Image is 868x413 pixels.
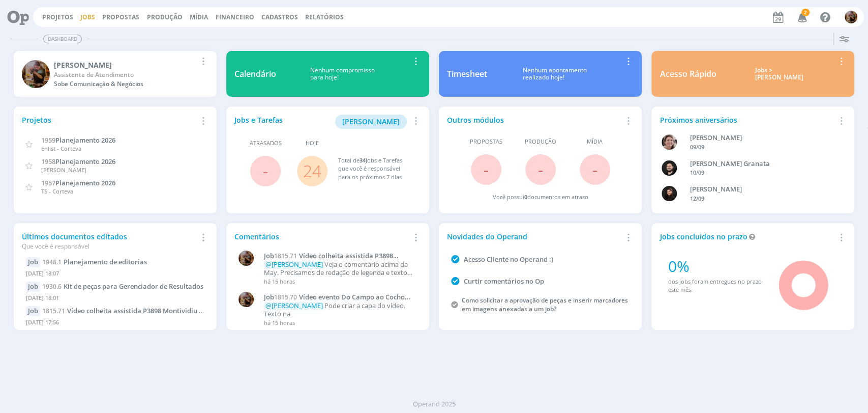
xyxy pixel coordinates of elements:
span: 1948.1 [42,258,62,266]
button: Cadastros [258,13,301,21]
img: A [662,134,677,150]
span: 1958 [41,157,55,166]
a: 1957Planejamento 2026 [41,178,115,187]
a: 24 [303,160,321,182]
p: Pode criar a capa do vídeo. Texto na [264,302,416,318]
a: Projetos [42,13,73,21]
div: Acesso Rápido [660,68,716,80]
a: 1815.71Vídeo colheita assistida P3898 Montividiu GO [42,306,208,315]
img: A [845,11,857,23]
a: Jobs [80,13,95,21]
span: 1957 [41,178,55,187]
a: 1958Planejamento 2026 [41,156,115,166]
div: Aline Beatriz Jackisch [690,133,833,143]
img: A [238,251,254,266]
a: Job1815.70Vídeo evento Do Campo ao Cocho Passo Fundo RS [264,293,416,301]
div: Timesheet [447,68,487,80]
span: Propostas [102,13,139,21]
button: Propostas [99,13,142,21]
button: Produção [144,13,186,21]
img: A [22,60,50,88]
span: - [484,158,489,180]
div: Nenhum compromisso para hoje! [276,67,409,81]
span: Planejamento 2026 [55,157,115,166]
div: Calendário [234,68,276,80]
span: 2 [801,9,810,16]
div: dos jobs foram entregues no prazo este mês. [668,278,765,294]
div: Que você é responsável [22,242,196,251]
a: 1930.6Kit de peças para Gerenciador de Resultados [42,282,203,291]
a: A[PERSON_NAME]Assistente de AtendimentoSobe Comunicação & Negócios [14,51,217,97]
a: Job1815.71Vídeo colheita assistida P3898 Montividiu GO [264,252,416,260]
div: Assistente de Atendimento [54,70,196,79]
span: Produção [525,137,556,146]
span: Dashboard [43,35,82,43]
span: 34 [359,156,365,164]
div: Amanda Rodrigues [54,60,196,70]
span: - [538,158,543,180]
span: Planejamento de editorias [64,257,147,266]
a: Curtir comentários no Op [464,277,544,286]
span: 0 [524,193,527,201]
div: Job [26,306,40,316]
span: @[PERSON_NAME] [265,260,323,269]
span: [PERSON_NAME] [41,166,86,174]
div: Outros módulos [447,115,621,125]
span: 09/09 [690,143,704,151]
button: [PERSON_NAME] [335,115,407,129]
div: Luana da Silva de Andrade [690,184,833,195]
span: Planejamento 2026 [55,135,115,145]
div: Nenhum apontamento realizado hoje! [487,67,621,81]
a: Financeiro [216,13,254,21]
div: Últimos documentos editados [22,231,196,251]
div: Projetos [22,115,196,125]
span: Mídia [587,137,603,146]
button: 2 [791,8,812,26]
span: TS - Corteva [41,187,73,195]
a: [PERSON_NAME] [335,116,407,126]
span: Atrasados [250,139,282,148]
button: Relatórios [302,13,347,21]
div: [DATE] 17:56 [26,316,204,331]
span: Propostas [470,137,502,146]
div: [DATE] 18:07 [26,267,204,282]
div: Você possui documentos em atraso [493,193,588,202]
span: Kit de peças para Gerenciador de Resultados [64,282,203,291]
p: Veja o comentário acima da May. Precisamos de redação de legenda e texto para capa, além de títul... [264,261,416,277]
a: 1948.1Planejamento de editorias [42,257,147,266]
button: Projetos [39,13,76,21]
div: Bruno Corralo Granata [690,159,833,169]
span: 10/09 [690,169,704,176]
span: Vídeo colheita assistida P3898 Montividiu GO [264,251,393,268]
div: Job [26,257,40,267]
div: Jobs > [PERSON_NAME] [724,67,834,81]
span: 12/09 [690,195,704,202]
a: TimesheetNenhum apontamentorealizado hoje! [439,51,642,97]
div: [DATE] 18:01 [26,292,204,307]
span: Cadastros [261,13,298,21]
div: Jobs e Tarefas [234,115,409,129]
span: - [592,158,597,180]
span: 1959 [41,135,55,145]
a: Como solicitar a aprovação de peças e inserir marcadores em imagens anexadas a um job? [462,296,628,313]
span: Enlist - Corteva [41,145,81,152]
span: @[PERSON_NAME] [265,301,323,310]
span: Planejamento 2026 [55,178,115,187]
span: 1815.71 [42,307,65,315]
div: 0% [668,255,765,278]
div: Job [26,282,40,292]
div: Total de Jobs e Tarefas que você é responsável para os próximos 7 dias [338,156,411,182]
img: A [238,292,254,307]
button: A [844,8,858,26]
a: Mídia [190,13,208,21]
div: Próximos aniversários [660,115,834,125]
span: Hoje [306,139,319,148]
span: Vídeo colheita assistida P3898 Montividiu GO [67,306,208,315]
div: Jobs concluídos no prazo [660,231,834,242]
div: Novidades do Operand [447,231,621,242]
span: Vídeo evento Do Campo ao Cocho Passo Fundo RS [264,292,405,310]
span: 1815.71 [274,252,297,260]
a: 1959Planejamento 2026 [41,135,115,145]
a: Produção [147,13,183,21]
div: Sobe Comunicação & Negócios [54,79,196,89]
